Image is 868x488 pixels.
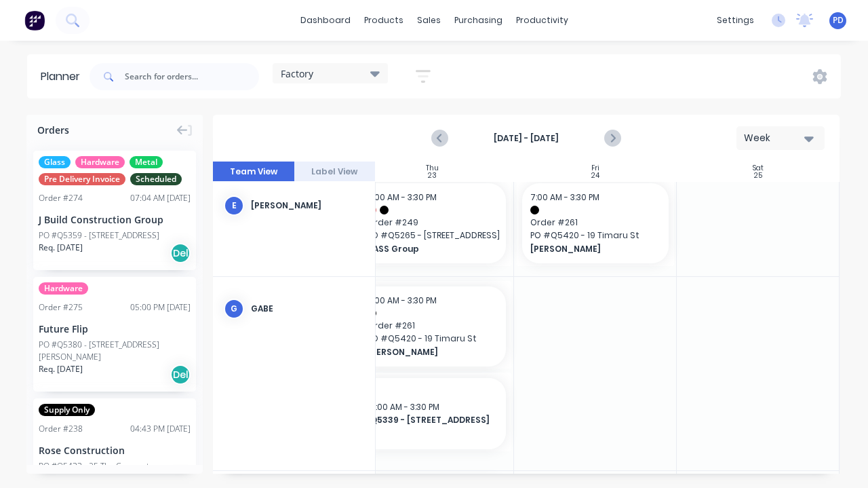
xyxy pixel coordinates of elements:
[754,172,762,179] div: 25
[39,301,83,314] div: Order # 275
[591,172,599,179] div: 24
[39,423,83,435] div: Order # 238
[130,301,191,314] div: 05:00 PM [DATE]
[370,401,439,413] span: 7:00 AM - 3:30 PM
[530,243,648,255] span: [PERSON_NAME]
[368,320,498,332] span: Order # 261
[410,10,448,31] div: sales
[130,156,163,168] span: Metal
[833,14,844,26] span: PD
[368,346,485,358] span: [PERSON_NAME]
[710,10,761,31] div: settings
[530,229,660,242] span: PO # Q5420 - 19 Timaru St
[39,460,149,472] div: PO #Q5433 - 25 The Crescent
[591,164,599,172] div: Fri
[39,192,83,204] div: Order # 274
[368,229,498,242] span: PO # Q5265 - [STREET_ADDRESS]
[530,217,660,229] span: Order # 261
[39,322,191,336] div: Future Flip
[24,10,45,31] img: Factory
[370,414,495,426] span: Q5339 - [STREET_ADDRESS]
[130,192,191,204] div: 07:04 AM [DATE]
[39,282,88,295] span: Hardware
[426,164,439,172] div: Thu
[170,243,191,263] div: Del
[39,443,191,457] div: Rose Construction
[41,69,87,85] div: Planner
[39,156,71,168] span: Glass
[39,212,191,227] div: J Build Construction Group
[458,132,594,145] strong: [DATE] - [DATE]
[125,63,259,90] input: Search for orders...
[251,200,364,212] div: [PERSON_NAME]
[294,162,376,182] button: Label View
[368,243,485,255] span: TASS Group
[39,363,83,375] span: Req. [DATE]
[509,10,575,31] div: productivity
[357,10,410,31] div: products
[130,423,191,435] div: 04:43 PM [DATE]
[224,195,244,216] div: E
[39,173,125,185] span: Pre Delivery Invoice
[294,10,357,31] a: dashboard
[37,123,69,137] span: Orders
[170,364,191,385] div: Del
[39,404,95,416] span: Supply Only
[448,10,509,31] div: purchasing
[213,162,294,182] button: Team View
[75,156,125,168] span: Hardware
[39,339,191,363] div: PO #Q5380 - [STREET_ADDRESS][PERSON_NAME]
[39,242,83,254] span: Req. [DATE]
[130,173,182,185] span: Scheduled
[224,299,244,319] div: G
[368,333,498,345] span: PO # Q5420 - 19 Timaru St
[39,229,159,242] div: PO #Q5359 - [STREET_ADDRESS]
[281,67,313,81] span: Factory
[368,295,437,306] span: 7:00 AM - 3:30 PM
[428,172,437,179] div: 23
[744,131,806,145] div: Week
[368,217,498,229] span: Order # 249
[753,164,764,172] div: Sat
[736,126,825,150] button: Week
[251,303,364,315] div: Gabe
